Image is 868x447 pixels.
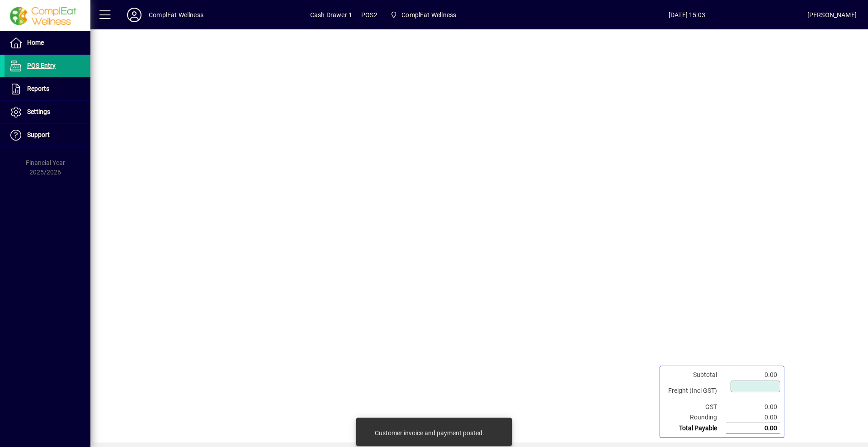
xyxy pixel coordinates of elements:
[726,370,780,380] td: 0.00
[120,7,149,23] button: Profile
[361,8,377,22] span: POS2
[5,101,90,123] a: Settings
[726,423,780,434] td: 0.00
[726,402,780,412] td: 0.00
[566,8,807,22] span: [DATE] 15:03
[401,8,456,22] span: ComplEat Wellness
[387,7,460,23] span: ComplEat Wellness
[27,39,44,46] span: Home
[5,32,90,54] a: Home
[726,412,780,423] td: 0.00
[664,370,726,380] td: Subtotal
[664,423,726,434] td: Total Payable
[807,8,857,22] div: [PERSON_NAME]
[5,78,90,100] a: Reports
[27,131,50,138] span: Support
[149,8,203,22] div: ComplEat Wellness
[664,412,726,423] td: Rounding
[664,402,726,412] td: GST
[310,8,352,22] span: Cash Drawer 1
[27,62,56,69] span: POS Entry
[5,124,90,146] a: Support
[27,108,50,115] span: Settings
[375,428,484,438] div: Customer invoice and payment posted.
[27,85,49,92] span: Reports
[664,380,726,402] td: Freight (Incl GST)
